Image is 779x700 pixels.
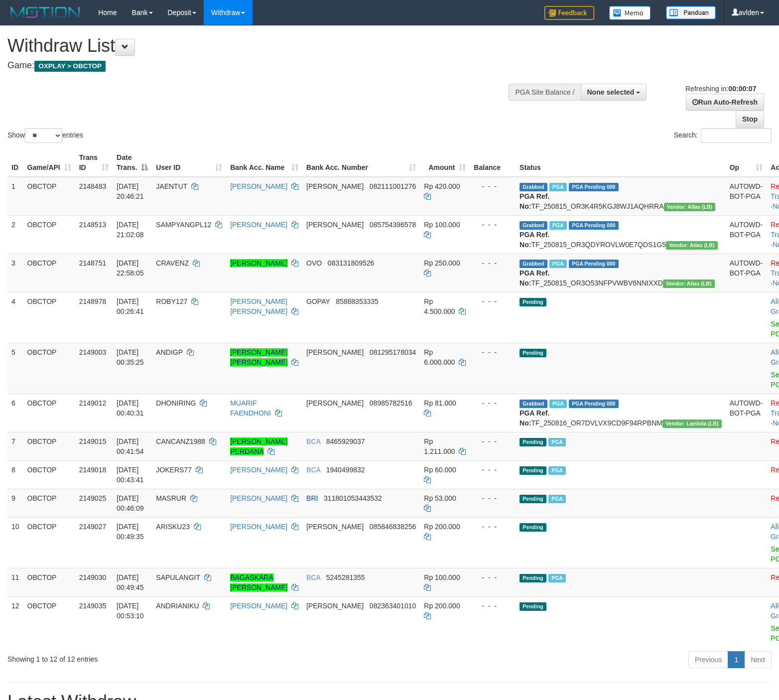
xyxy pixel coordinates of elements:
span: Rp 53.000 [424,494,456,502]
span: ROBY127 [156,297,187,305]
span: CANCANZ1988 [156,437,205,445]
td: TF_250815_OR3K4R5KGJ8WJ1AQHRRA [516,177,726,216]
div: - - - [474,493,512,503]
span: Copy 1940499832 to clipboard [326,466,365,474]
td: OBCTOP [23,596,75,647]
a: 1 [728,651,745,668]
span: [PERSON_NAME] [306,348,364,356]
th: Date Trans.: activate to sort column descending [113,148,152,177]
span: Copy 085846838256 to clipboard [370,523,416,531]
span: 2149003 [79,348,107,356]
span: BCA [306,466,320,474]
td: AUTOWD-BOT-PGA [726,177,767,216]
span: Rp 81.000 [424,399,456,407]
td: OBCTOP [23,394,75,432]
td: 5 [7,343,23,394]
h4: Game: [7,61,510,71]
span: Refreshing in: [685,85,756,93]
a: Previous [688,651,728,668]
span: DHONIRING [156,399,196,407]
span: [DATE] 00:46:09 [117,494,144,512]
span: Copy 8465929037 to clipboard [326,437,365,445]
span: 2149015 [79,437,107,445]
input: Search: [701,128,772,143]
span: [DATE] 00:26:41 [117,297,144,315]
td: 4 [7,292,23,343]
span: Copy 081295178034 to clipboard [370,348,416,356]
div: - - - [474,398,512,408]
span: Rp 6.000.000 [424,348,455,366]
a: [PERSON_NAME] PERDANA [230,437,287,455]
span: PGA Pending [569,260,619,268]
span: Copy 082363401010 to clipboard [370,602,416,610]
a: BAGASKARA [PERSON_NAME] [230,573,287,591]
b: PGA Ref. No: [519,269,549,287]
span: Pending [519,298,546,306]
span: Grabbed [519,183,547,191]
span: [DATE] 00:49:35 [117,523,144,541]
a: Run Auto-Refresh [686,94,764,111]
span: Vendor URL: https://dashboard.q2checkout.com/secure [662,420,722,428]
b: PGA Ref. No: [519,231,549,249]
th: Trans ID: activate to sort column ascending [75,148,113,177]
td: 6 [7,394,23,432]
div: - - - [474,220,512,230]
span: 2149027 [79,523,107,531]
span: PGA Pending [569,400,619,408]
span: 2148513 [79,221,107,229]
span: Grabbed [519,260,547,268]
th: Game/API: activate to sort column ascending [23,148,75,177]
span: Pending [519,574,546,582]
td: 10 [7,517,23,568]
span: [DATE] 00:41:54 [117,437,144,455]
span: SAMPYANGPL12 [156,221,211,229]
span: Rp 100.000 [424,573,460,581]
span: [PERSON_NAME] [306,399,364,407]
span: 2149030 [79,573,107,581]
img: panduan.png [666,6,716,19]
div: - - - [474,258,512,268]
a: [PERSON_NAME] [230,182,287,190]
span: Pending [519,495,546,503]
a: [PERSON_NAME] [PERSON_NAME] [230,297,287,315]
span: Marked by avlcs1 [549,400,567,408]
span: OXPLAY > OBCTOP [34,61,106,72]
span: Copy 85888353335 to clipboard [336,297,379,305]
div: - - - [474,522,512,532]
div: - - - [474,296,512,306]
span: Pending [519,602,546,611]
td: 12 [7,596,23,647]
span: Copy 311801053443532 to clipboard [324,494,382,502]
span: [DATE] 20:46:21 [117,182,144,200]
span: Pending [519,466,546,475]
a: [PERSON_NAME] [230,523,287,531]
img: Button%20Memo.svg [609,6,651,20]
th: Status [516,148,726,177]
a: [PERSON_NAME] [230,466,287,474]
select: Showentries [25,128,62,143]
span: Marked by avlcs1 [548,438,566,446]
label: Search: [674,128,772,143]
b: PGA Ref. No: [519,409,549,427]
a: [PERSON_NAME] [PERSON_NAME] [230,348,287,366]
div: PGA Site Balance / [509,84,580,101]
img: Feedback.jpg [544,6,594,20]
span: Copy 085754396578 to clipboard [370,221,416,229]
span: Grabbed [519,221,547,230]
a: [PERSON_NAME] [230,259,287,267]
td: TF_250815_OR3O53NFPVWBV6NNIXXD [516,254,726,292]
span: Marked by avlcs1 [549,260,567,268]
span: PGA Pending [569,221,619,230]
td: 3 [7,254,23,292]
span: [DATE] 22:58:05 [117,259,144,277]
th: Amount: activate to sort column ascending [420,148,470,177]
span: Marked by avlcs1 [548,495,566,503]
td: OBCTOP [23,460,75,489]
td: OBCTOP [23,517,75,568]
span: ANDRIANIKU [156,602,199,610]
div: - - - [474,601,512,611]
td: AUTOWD-BOT-PGA [726,254,767,292]
a: Next [744,651,772,668]
a: Stop [736,111,764,128]
span: JAENTUT [156,182,187,190]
